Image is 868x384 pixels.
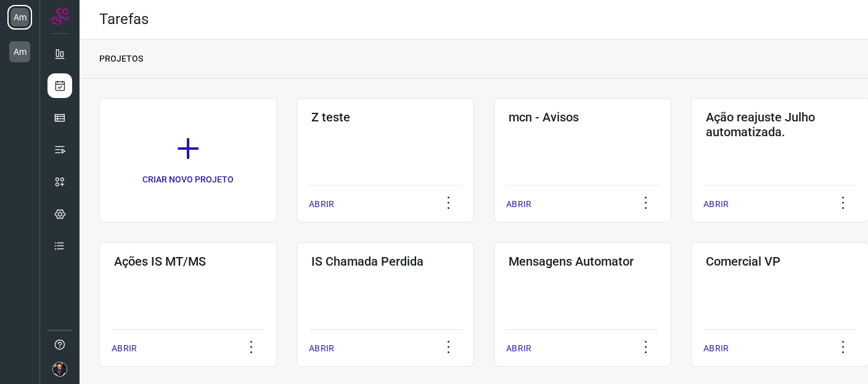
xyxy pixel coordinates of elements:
[142,173,234,186] p: CRIAR NOVO PROJETO
[309,342,334,355] p: ABRIR
[706,254,854,269] h3: Comercial VP
[509,110,657,125] h3: mcn - Avisos
[144,73,198,81] div: Palavras-chave
[506,198,531,211] p: ABRIR
[112,342,137,355] p: ABRIR
[20,32,30,42] img: website_grey.svg
[7,39,32,64] li: Am
[309,198,334,211] p: ABRIR
[311,110,459,125] h3: Z teste
[114,254,262,269] h3: Ações IS MT/MS
[311,254,459,269] h3: IS Chamada Perdida
[35,20,60,30] div: v 4.0.25
[703,198,729,211] p: ABRIR
[65,73,94,81] div: Domínio
[99,52,143,65] p: PROJETOS
[7,5,32,30] li: Am
[130,71,140,81] img: tab_keywords_by_traffic_grey.svg
[51,7,69,26] img: Logo
[32,32,138,42] div: Domínio: [DOMAIN_NAME]
[703,342,729,355] p: ABRIR
[51,71,61,81] img: tab_domain_overview_orange.svg
[52,362,67,377] img: d02f845da9e2d5abc170d4a9b450ef86.png
[20,20,30,30] img: logo_orange.svg
[99,10,149,28] h2: Tarefas
[509,254,657,269] h3: Mensagens Automator
[506,342,531,355] p: ABRIR
[706,110,854,139] h3: Ação reajuste Julho automatizada.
